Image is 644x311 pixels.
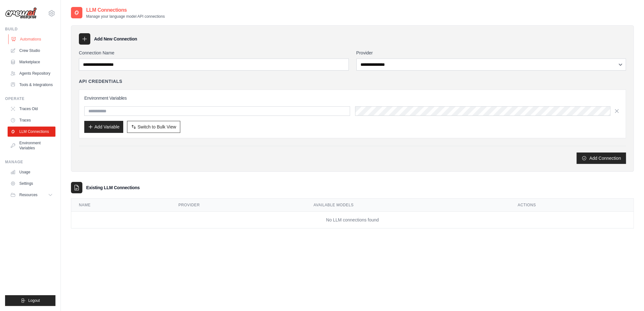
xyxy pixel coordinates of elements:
img: Logo [5,7,37,19]
a: Usage [8,167,55,177]
a: Environment Variables [8,138,55,153]
th: Provider [171,199,306,212]
button: Resources [8,190,55,200]
span: Switch to Bulk View [137,124,176,130]
a: Traces Old [8,104,55,114]
div: Build [5,27,55,32]
a: Crew Studio [8,46,55,56]
label: Connection Name [79,50,349,56]
div: Manage [5,159,55,165]
th: Available Models [306,199,510,212]
button: Add Connection [577,152,626,164]
p: Manage your language model API connections [86,14,165,19]
a: Automations [8,34,56,44]
a: Traces [8,115,55,125]
button: Logout [5,295,55,306]
a: LLM Connections [8,127,55,137]
h3: Environment Variables [84,95,621,101]
span: Logout [28,298,40,303]
span: Resources [19,192,37,197]
button: Switch to Bulk View [127,121,180,133]
div: Operate [5,96,55,101]
a: Settings [8,178,55,189]
h3: Add New Connection [94,36,137,42]
a: Agents Repository [8,68,55,78]
h3: Existing LLM Connections [86,184,140,191]
label: Provider [356,50,626,56]
h2: LLM Connections [86,6,165,14]
a: Tools & Integrations [8,80,55,90]
td: No LLM connections found [71,212,634,228]
h4: API Credentials [79,78,122,84]
button: Add Variable [84,121,123,133]
th: Actions [510,199,634,212]
th: Name [71,199,171,212]
a: Marketplace [8,57,55,67]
